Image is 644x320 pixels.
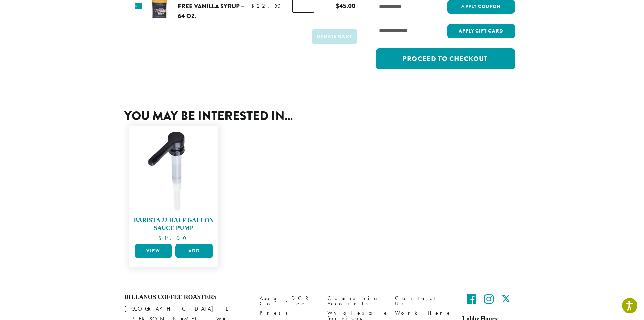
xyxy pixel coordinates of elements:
[336,1,339,10] span: $
[251,2,257,9] span: $
[376,48,515,69] a: Proceed to checkout
[133,129,215,212] img: DP1898.01.png
[447,24,515,38] button: Apply Gift Card
[135,244,172,258] a: View
[133,129,215,241] a: Barista 22 Half Gallon Sauce Pump $14.00
[124,109,520,123] h2: You may be interested in…
[327,294,385,308] a: Commercial Accounts
[260,308,317,317] a: Press
[336,1,355,10] bdi: 45.00
[135,3,142,9] a: Remove this item
[158,235,164,242] span: $
[124,294,249,301] h4: Dillanos Coffee Roasters
[251,2,284,9] bdi: 22.50
[312,29,357,44] button: Update cart
[395,308,452,317] a: Work Here
[395,294,452,308] a: Contact Us
[260,294,317,308] a: About DCR Coffee
[158,235,189,242] bdi: 14.00
[175,244,213,258] button: Add
[133,217,215,232] h4: Barista 22 Half Gallon Sauce Pump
